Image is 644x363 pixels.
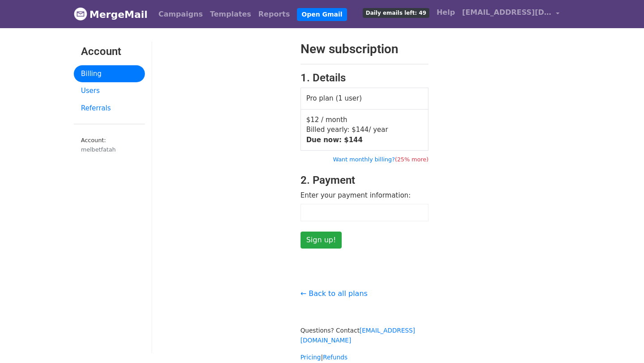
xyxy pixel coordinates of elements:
iframe: Secure payment input frame [305,209,424,216]
span: Daily emails left: 49 [363,8,429,18]
a: Open Gmail [297,8,347,21]
a: Pricing [301,354,321,361]
small: | [301,354,347,361]
span: [EMAIL_ADDRESS][DOMAIN_NAME] [462,7,551,18]
a: Reports [255,5,294,23]
input: Sign up! [301,232,342,249]
a: Referrals [74,100,145,117]
a: [EMAIL_ADDRESS][DOMAIN_NAME] [458,4,563,25]
img: MergeMail logo [74,7,87,21]
strong: Due now: $ [306,136,363,144]
h3: 2. Payment [301,174,429,187]
h3: 1. Details [301,72,429,84]
a: MergeMail [74,5,148,24]
a: Campaigns [155,5,206,23]
span: 144 [356,126,369,134]
a: Want monthly billing?(25% more) [333,156,428,163]
a: Daily emails left: 49 [359,4,433,21]
label: Enter your payment information: [301,190,411,201]
a: Billing [74,65,145,83]
a: Templates [206,5,254,23]
small: Questions? Contact [301,327,415,344]
div: melbetfatah [81,145,138,154]
span: 144 [349,136,363,144]
a: ← Back to all plans [301,289,368,298]
a: Users [74,82,145,100]
a: Refunds [323,354,347,361]
h2: New subscription [301,42,429,57]
h3: Account [81,45,138,58]
a: [EMAIL_ADDRESS][DOMAIN_NAME] [301,327,415,344]
span: (25% more) [395,156,428,163]
td: $12 / month Billed yearly: $ / year [301,109,428,151]
small: Account: [81,137,138,154]
a: Help [433,4,458,21]
td: Pro plan (1 user) [301,88,428,110]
